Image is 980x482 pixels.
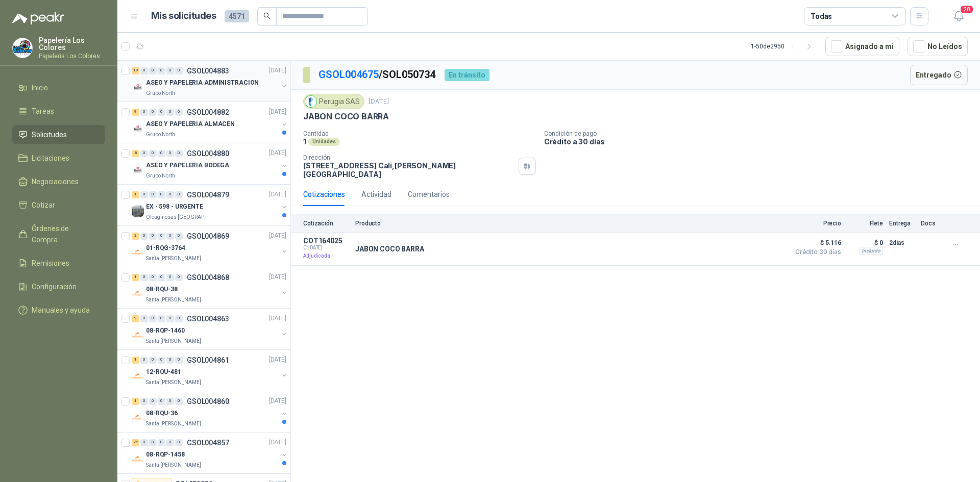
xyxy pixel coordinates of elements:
[32,153,69,164] span: Licitaciones
[140,274,148,281] div: 0
[132,233,139,240] div: 3
[140,398,148,405] div: 0
[132,191,139,198] div: 1
[175,357,183,364] div: 0
[146,285,178,295] p: 08-RQU-38
[140,109,148,116] div: 0
[187,233,229,240] p: GSOL004869
[132,315,139,322] div: 9
[187,315,229,322] p: GSOL004863
[149,357,157,364] div: 0
[158,274,165,281] div: 0
[146,213,210,221] p: Oleaginosas [GEOGRAPHIC_DATA][PERSON_NAME]
[39,37,105,51] p: Papelería Los Colores
[269,356,286,365] p: [DATE]
[12,172,105,191] a: Negociaciones
[269,314,286,324] p: [DATE]
[12,300,105,320] a: Manuales y ayuda
[175,274,183,281] div: 0
[132,412,144,424] img: Company Logo
[146,378,201,387] p: Santa [PERSON_NAME]
[175,315,183,322] div: 0
[960,5,974,14] span: 20
[158,315,165,322] div: 0
[132,81,144,93] img: Company Logo
[132,274,139,281] div: 1
[303,161,514,179] p: [STREET_ADDRESS] Cali , [PERSON_NAME][GEOGRAPHIC_DATA]
[12,12,64,24] img: Logo peakr
[187,191,229,198] p: GSOL004879
[751,38,817,55] div: 1 - 50 de 2950
[303,237,349,245] p: COT164025
[132,271,288,304] a: 1 0 0 0 0 0 GSOL004868[DATE] Company Logo08-RQU-38Santa [PERSON_NAME]
[32,199,55,211] span: Cotizar
[140,357,148,364] div: 0
[146,172,175,180] p: Grupo North
[32,305,90,316] span: Manuales y ayuda
[132,288,144,300] img: Company Logo
[910,65,968,85] button: Entregado
[132,395,288,428] a: 1 0 0 0 0 0 GSOL004860[DATE] Company Logo08-RQU-36Santa [PERSON_NAME]
[149,233,157,240] div: 0
[303,94,364,109] div: Perugia SAS
[39,53,105,59] p: Papeleria Los Colores
[269,190,286,200] p: [DATE]
[132,147,288,180] a: 8 0 0 0 0 0 GSOL004880[DATE] Company LogoASEO Y PAPELERIA BODEGAGrupo North
[132,65,288,97] a: 19 0 0 0 0 0 GSOL004883[DATE] Company LogoASEO Y PAPELERIA ADMINISTRACIONGrupo North
[303,251,349,261] p: Adjudicada
[811,11,832,22] div: Todas
[175,191,183,198] div: 0
[32,106,54,117] span: Tareas
[132,164,144,176] img: Company Logo
[12,219,105,249] a: Órdenes de Compra
[132,230,288,263] a: 3 0 0 0 0 0 GSOL004869[DATE] Company Logo01-RQG-3764Santa [PERSON_NAME]
[12,125,105,144] a: Solicitudes
[158,233,165,240] div: 0
[149,191,157,198] div: 0
[140,233,148,240] div: 0
[269,149,286,159] p: [DATE]
[12,102,105,121] a: Tareas
[132,106,288,139] a: 9 0 0 0 0 0 GSOL004882[DATE] Company LogoASEO Y PAPELERIA ALMACENGrupo North
[146,326,185,336] p: 08-RQP-1460
[166,439,174,446] div: 0
[355,245,424,253] p: JABON COCO BARRA
[140,315,148,322] div: 0
[303,220,349,227] p: Cotización
[303,130,536,137] p: Cantidad
[146,255,201,263] p: Santa [PERSON_NAME]
[132,370,144,383] img: Company Logo
[149,315,157,322] div: 0
[146,89,175,97] p: Grupo North
[269,438,286,448] p: [DATE]
[140,150,148,157] div: 0
[140,191,148,198] div: 0
[149,398,157,405] div: 0
[146,461,201,469] p: Santa [PERSON_NAME]
[303,245,349,251] span: C: [DATE]
[908,37,968,56] button: No Leídos
[166,67,174,74] div: 0
[166,315,174,322] div: 0
[146,296,201,304] p: Santa [PERSON_NAME]
[175,67,183,74] div: 0
[175,233,183,240] div: 0
[847,220,883,227] p: Flete
[166,233,174,240] div: 0
[187,274,229,281] p: GSOL004868
[146,337,201,345] p: Santa [PERSON_NAME]
[13,38,32,58] img: Company Logo
[32,281,77,292] span: Configuración
[166,357,174,364] div: 0
[132,398,139,405] div: 1
[146,450,185,460] p: 08-RQP-1458
[847,237,883,249] p: $ 0
[790,249,841,255] span: Crédito 30 días
[132,67,139,74] div: 19
[32,223,95,245] span: Órdenes de Compra
[187,67,229,74] p: GSOL004883
[158,398,165,405] div: 0
[303,154,514,161] p: Dirección
[187,109,229,116] p: GSOL004882
[158,109,165,116] div: 0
